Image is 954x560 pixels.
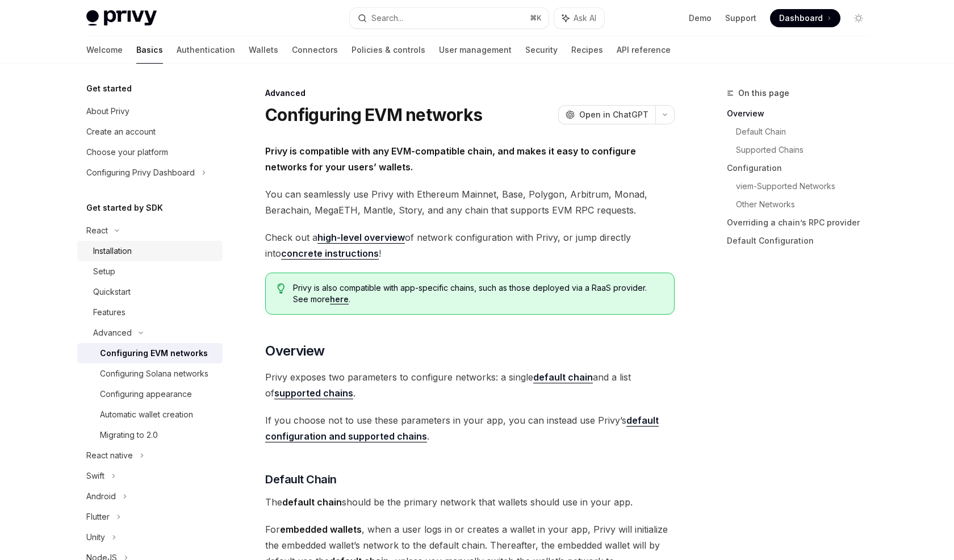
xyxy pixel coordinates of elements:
div: Setup [93,265,115,278]
strong: supported chains [274,387,353,399]
a: Default Chain [736,123,877,141]
a: Connectors [292,36,338,64]
a: Welcome [86,36,123,64]
h5: Get started by SDK [86,201,163,215]
button: Search...⌘K [350,8,549,28]
div: Configuring Privy Dashboard [86,166,195,179]
a: Demo [689,12,712,24]
div: Advanced [265,87,675,99]
div: Advanced [93,326,132,340]
a: Overriding a chain’s RPC provider [727,214,877,232]
div: Swift [86,469,104,483]
a: Basics [136,36,163,64]
h5: Get started [86,82,132,95]
a: viem-Supported Networks [736,177,877,195]
a: Overview [727,105,877,123]
a: Features [77,302,223,323]
a: Automatic wallet creation [77,404,223,425]
div: Create an account [86,125,156,139]
span: If you choose not to use these parameters in your app, you can instead use Privy’s . [265,412,675,444]
div: Configuring EVM networks [100,346,208,360]
a: Security [525,36,558,64]
div: Installation [93,244,132,258]
a: Choose your platform [77,142,223,162]
svg: Tip [277,283,285,294]
a: supported chains [274,387,353,399]
a: default chain [533,371,593,383]
a: Configuration [727,159,877,177]
strong: default chain [282,496,342,508]
div: Android [86,490,116,503]
a: Configuring appearance [77,384,223,404]
div: Unity [86,530,105,544]
a: Authentication [177,36,235,64]
span: On this page [738,86,789,100]
strong: embedded wallets [280,524,362,535]
button: Toggle dark mode [850,9,868,27]
div: Flutter [86,510,110,524]
span: Open in ChatGPT [579,109,648,120]
a: Recipes [571,36,603,64]
span: You can seamlessly use Privy with Ethereum Mainnet, Base, Polygon, Arbitrum, Monad, Berachain, Me... [265,186,675,218]
a: Create an account [77,122,223,142]
a: Migrating to 2.0 [77,425,223,445]
h1: Configuring EVM networks [265,105,482,125]
span: Dashboard [779,12,823,24]
div: Configuring Solana networks [100,367,208,381]
span: Overview [265,342,324,360]
a: Other Networks [736,195,877,214]
a: Setup [77,261,223,282]
a: concrete instructions [281,248,379,260]
span: Privy exposes two parameters to configure networks: a single and a list of . [265,369,675,401]
span: Default Chain [265,471,337,487]
a: Dashboard [770,9,840,27]
button: Open in ChatGPT [558,105,655,124]
span: Privy is also compatible with app-specific chains, such as those deployed via a RaaS provider. Se... [293,282,663,305]
div: Automatic wallet creation [100,408,193,421]
div: Features [93,306,125,319]
a: Support [725,12,756,24]
a: User management [439,36,512,64]
div: React [86,224,108,237]
div: Migrating to 2.0 [100,428,158,442]
div: React native [86,449,133,462]
a: high-level overview [317,232,405,244]
div: About Privy [86,105,129,118]
a: Wallets [249,36,278,64]
span: The should be the primary network that wallets should use in your app. [265,494,675,510]
div: Search... [371,11,403,25]
a: Default Configuration [727,232,877,250]
a: API reference [617,36,671,64]
a: Configuring EVM networks [77,343,223,363]
strong: Privy is compatible with any EVM-compatible chain, and makes it easy to configure networks for yo... [265,145,636,173]
a: Quickstart [77,282,223,302]
a: Installation [77,241,223,261]
img: light logo [86,10,157,26]
div: Quickstart [93,285,131,299]
a: About Privy [77,101,223,122]
span: Ask AI [574,12,596,24]
span: ⌘ K [530,14,542,23]
div: Configuring appearance [100,387,192,401]
a: here [330,294,349,304]
button: Ask AI [554,8,604,28]
a: Configuring Solana networks [77,363,223,384]
span: Check out a of network configuration with Privy, or jump directly into ! [265,229,675,261]
a: Supported Chains [736,141,877,159]
div: Choose your platform [86,145,168,159]
a: Policies & controls [352,36,425,64]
